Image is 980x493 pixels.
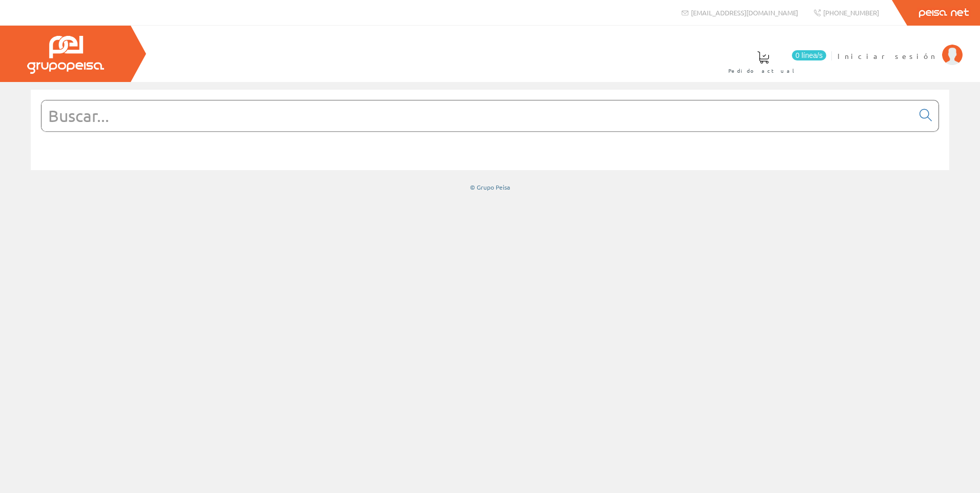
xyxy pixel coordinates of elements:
span: 0 línea/s [792,50,826,60]
input: Buscar... [42,100,913,131]
div: © Grupo Peisa [31,183,949,192]
a: Iniciar sesión [838,43,963,52]
span: Pedido actual [728,66,798,76]
img: Grupo Peisa [27,36,104,74]
span: [PHONE_NUMBER] [823,8,879,17]
span: Iniciar sesión [838,51,937,61]
span: [EMAIL_ADDRESS][DOMAIN_NAME] [691,8,798,17]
